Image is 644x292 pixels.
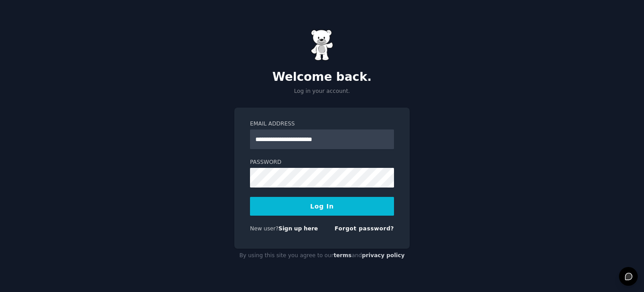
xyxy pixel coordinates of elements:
[234,70,410,84] h2: Welcome back.
[250,120,394,128] label: Email Address
[335,225,394,232] a: Forgot password?
[311,29,333,61] img: Gummy Bear
[362,252,405,259] a: privacy policy
[234,249,410,263] div: By using this site you agree to our and
[234,88,410,96] p: Log in your account.
[250,159,394,167] label: Password
[250,197,394,216] button: Log In
[250,225,279,232] span: New user?
[279,225,318,232] a: Sign up here
[334,252,352,259] a: terms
